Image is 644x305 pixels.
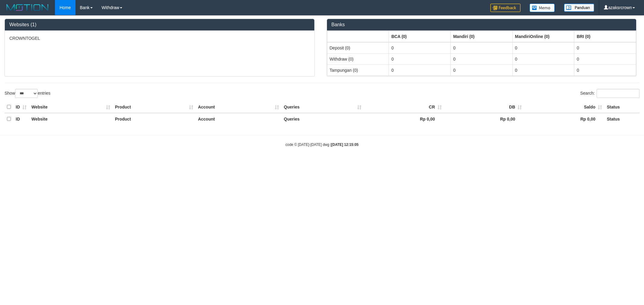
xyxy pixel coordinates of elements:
[327,31,389,42] th: Group: activate to sort column ascending
[450,31,512,42] th: Group: activate to sort column ascending
[574,53,636,64] td: 0
[512,53,574,64] td: 0
[281,101,364,113] th: Queries
[364,101,444,113] th: CR
[597,89,639,98] input: Search:
[444,113,524,125] th: Rp 0,00
[564,4,594,12] img: panduan.png
[490,4,521,12] img: Feedback.jpg
[13,101,29,113] th: ID
[530,4,555,12] img: Button%20Memo.svg
[604,113,639,125] th: Status
[450,42,512,54] td: 0
[5,89,50,98] label: Show entries
[9,35,310,41] p: CROWNTOGEL
[332,22,632,27] h3: Banks
[331,143,358,147] strong: [DATE] 12:15:05
[15,89,38,98] select: Showentries
[574,64,636,76] td: 0
[5,3,50,12] img: MOTION_logo.png
[364,113,444,125] th: Rp 0,00
[512,31,574,42] th: Group: activate to sort column ascending
[113,113,196,125] th: Product
[9,22,310,27] h3: Websites (1)
[389,53,451,64] td: 0
[574,42,636,54] td: 0
[327,64,389,76] td: Tampungan (0)
[450,64,512,76] td: 0
[574,31,636,42] th: Group: activate to sort column ascending
[524,101,604,113] th: Saldo
[444,101,524,113] th: DB
[389,31,451,42] th: Group: activate to sort column ascending
[196,113,281,125] th: Account
[389,42,451,54] td: 0
[13,113,29,125] th: ID
[196,101,281,113] th: Account
[29,101,113,113] th: Website
[286,143,359,147] small: code © [DATE]-[DATE] dwg |
[450,53,512,64] td: 0
[327,53,389,64] td: Withdraw (0)
[281,113,364,125] th: Queries
[604,101,639,113] th: Status
[524,113,604,125] th: Rp 0,00
[512,42,574,54] td: 0
[29,113,113,125] th: Website
[113,101,196,113] th: Product
[327,42,389,54] td: Deposit (0)
[580,89,639,98] label: Search:
[389,64,451,76] td: 0
[512,64,574,76] td: 0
